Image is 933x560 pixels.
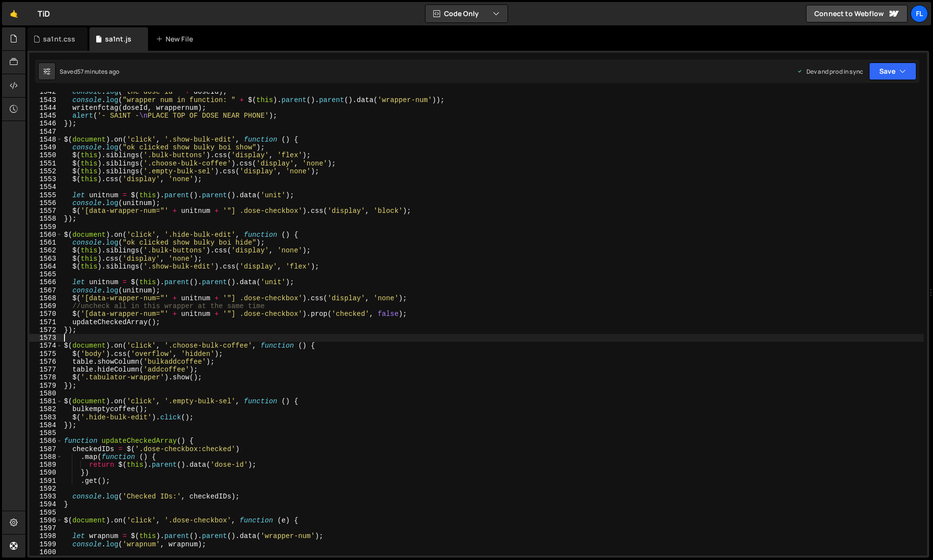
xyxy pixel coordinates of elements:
[29,223,63,231] div: 1559
[43,34,75,44] div: sa1nt.css
[2,2,26,25] a: 🤙
[29,160,63,167] div: 1551
[29,421,63,429] div: 1584
[29,239,63,247] div: 1561
[38,8,50,20] div: TiD
[29,532,63,540] div: 1598
[29,397,63,405] div: 1581
[29,540,63,548] div: 1599
[60,67,119,76] div: Saved
[29,509,63,517] div: 1595
[29,104,63,112] div: 1544
[29,453,63,461] div: 1588
[29,342,63,350] div: 1574
[29,414,63,421] div: 1583
[105,34,131,44] div: sa1nt.js
[29,493,63,500] div: 1593
[29,373,63,381] div: 1578
[29,500,63,508] div: 1594
[29,247,63,254] div: 1562
[29,302,63,310] div: 1569
[29,231,63,239] div: 1560
[29,207,63,215] div: 1557
[797,67,863,76] div: Dev and prod in sync
[29,366,63,373] div: 1577
[425,5,508,22] button: Code Only
[29,96,63,104] div: 1543
[29,183,63,191] div: 1554
[29,263,63,270] div: 1564
[29,517,63,524] div: 1596
[29,270,63,278] div: 1565
[29,120,63,127] div: 1546
[29,151,63,159] div: 1550
[29,310,63,318] div: 1570
[29,136,63,144] div: 1548
[29,390,63,397] div: 1580
[29,524,63,532] div: 1597
[29,318,63,326] div: 1571
[29,144,63,151] div: 1549
[806,5,908,22] a: Connect to Webflow
[29,199,63,207] div: 1556
[29,469,63,477] div: 1590
[869,62,916,80] button: Save
[29,445,63,453] div: 1587
[29,358,63,366] div: 1576
[29,287,63,294] div: 1567
[29,437,63,445] div: 1586
[29,334,63,342] div: 1573
[29,405,63,413] div: 1582
[29,215,63,223] div: 1558
[29,88,63,96] div: 1542
[29,255,63,263] div: 1563
[29,326,63,334] div: 1572
[156,34,197,44] div: New File
[29,429,63,437] div: 1585
[29,485,63,493] div: 1592
[29,191,63,199] div: 1555
[29,548,63,556] div: 1600
[29,477,63,485] div: 1591
[29,175,63,183] div: 1553
[911,5,928,22] a: Fl
[29,461,63,469] div: 1589
[77,67,119,76] div: 57 minutes ago
[29,350,63,358] div: 1575
[29,278,63,286] div: 1566
[29,112,63,120] div: 1545
[29,382,63,390] div: 1579
[29,128,63,136] div: 1547
[29,294,63,302] div: 1568
[29,167,63,175] div: 1552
